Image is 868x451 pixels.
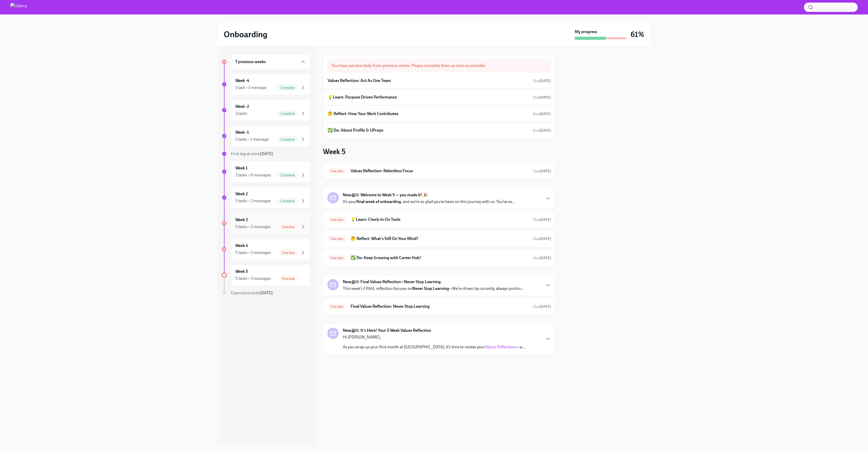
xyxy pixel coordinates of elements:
a: Overdue🤔 Reflect: What's Still On Your Mind?Due[DATE] [327,235,551,243]
h3: Week 5 [323,147,345,156]
h6: 🤔 Reflect: How Your Work Contributes [328,111,398,117]
strong: New@U: It's Here! Your 5 Week Values Reflection [343,328,431,333]
img: Udemy [10,3,27,11]
div: 5 tasks • 2 messages [235,224,271,230]
a: 💡Learn: Purpose Driven PerformanceDue[DATE] [328,93,551,101]
div: 2 tasks • 1 message [235,137,269,142]
a: 🤔 Reflect: How Your Work ContributesDue[DATE] [328,110,551,118]
h6: Week -4 [235,78,249,84]
div: 3 tasks • 6 messages [235,172,271,178]
span: Due [533,237,551,241]
h6: Values Reflection: Relentless Focus [351,168,529,174]
h6: Values Reflection: Act As One Team [328,78,391,84]
strong: My progress [575,29,597,35]
a: OverdueValues Reflection: Relentless FocusDue[DATE] [327,167,551,175]
a: ✅ Do: About Profile & UPropsDue[DATE] [328,126,551,134]
strong: [DATE] [539,128,551,133]
a: Week 25 tasks • 2 messagesComplete [222,187,311,208]
div: 7 previous weeks [231,54,311,69]
h6: Week 2 [235,191,248,197]
span: Overdue [327,169,346,173]
div: 5 tasks • 2 messages [235,250,271,255]
strong: Never Stop Learning [412,286,449,291]
span: Overdue [279,251,298,255]
strong: [DATE] [260,151,273,156]
h6: Week 3 [235,217,248,223]
strong: [DATE] [540,169,551,173]
a: Overdue💡Learn: Check-In On ToolsDue[DATE] [327,215,551,224]
h6: 7 previous weeks [235,59,266,65]
h6: Week 4 [235,243,248,249]
span: Due [533,217,551,222]
span: Overdue [279,225,298,229]
h6: ✅ Do: Keep Growing with Career Hub! [351,255,529,261]
span: Overdue [327,305,346,309]
h2: Onboarding [224,29,267,40]
strong: [DATE] [540,304,551,309]
span: Due [533,112,551,116]
a: OverdueFinal Values Reflection: Never Stop LearningDue[DATE] [327,302,551,311]
p: This week’s FINAL reflection focuses on —We’re driven by curiosity, always pushin... [343,286,524,291]
span: September 14th, 2025 11:00 [533,236,551,241]
a: Week -12 tasks • 1 messageComplete [222,125,311,147]
h6: Week -2 [235,104,249,109]
h6: Final Values Reflection: Never Stop Learning [351,304,529,309]
a: Values Reflection: Act As One TeamDue[DATE] [328,77,551,85]
span: Complete [277,86,298,90]
strong: [DATE] [539,79,551,83]
a: First day at work[DATE] [222,151,311,157]
strong: final week of onboarding [357,199,401,204]
span: September 7th, 2025 11:00 [533,128,551,133]
span: Complete [277,112,298,116]
h6: Week -1 [235,130,249,135]
span: September 10th, 2025 11:00 [533,169,551,174]
h6: 💡Learn: Check-In On Tools [351,217,529,222]
strong: [DATE] [539,95,551,100]
a: Values Reflections [485,344,517,349]
span: Overdue [327,237,346,241]
a: Overdue✅ Do: Keep Growing with Career Hub!Due[DATE] [327,254,551,262]
span: September 14th, 2025 11:00 [533,217,551,222]
a: Week 45 tasks • 2 messagesOverdue [222,238,311,260]
span: Overdue [327,218,346,222]
p: It’s your , and we’re so glad you’ve been on this journey with us. You’ve ex... [343,199,515,205]
strong: New@U: Final Values Reflection—Never Stop Learning [343,279,441,285]
a: Week 35 tasks • 2 messagesOverdue [222,213,311,234]
span: Due [533,256,551,260]
span: Due [533,128,551,133]
a: Week -23 tasksComplete [222,99,311,121]
span: Due [533,304,551,309]
div: 3 tasks [235,111,247,116]
span: September 15th, 2025 10:00 [533,304,551,309]
span: First day at work [231,151,273,156]
h6: 🤔 Reflect: What's Still On Your Mind? [351,236,529,242]
h6: ✅ Do: About Profile & UProps [328,127,383,133]
span: Overdue [327,256,346,260]
h3: 61% [631,30,644,39]
a: Week -41 task • 1 messageComplete [222,73,311,95]
a: Week 55 tasks • 3 messagesOverdue [222,264,311,286]
strong: [DATE] [540,217,551,222]
div: 1 task • 1 message [235,85,267,91]
div: 5 tasks • 3 messages [235,276,271,281]
h6: Week 1 [235,165,247,171]
strong: [DATE] [540,256,551,260]
strong: New@U: Welcome to Week 5 — you made it! 🎉 [343,192,428,198]
span: September 14th, 2025 11:00 [533,255,551,260]
span: Experience ends [231,290,273,295]
a: Week 13 tasks • 6 messagesComplete [222,161,311,183]
span: September 4th, 2025 11:00 [533,78,551,83]
h6: 💡Learn: Purpose Driven Performance [328,94,397,100]
div: 5 tasks • 2 messages [235,198,271,204]
span: Due [533,95,551,100]
p: As you wrap up your first month at [GEOGRAPHIC_DATA], it’s time to review your —a... [343,344,525,350]
span: September 7th, 2025 11:00 [533,95,551,100]
h6: Week 5 [235,269,248,274]
span: Due [533,169,551,173]
strong: [DATE] [540,237,551,241]
strong: [DATE] [260,290,273,295]
span: Due [533,79,551,83]
strong: [DATE] [539,112,551,116]
span: September 7th, 2025 11:00 [533,111,551,116]
span: Complete [277,138,298,141]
